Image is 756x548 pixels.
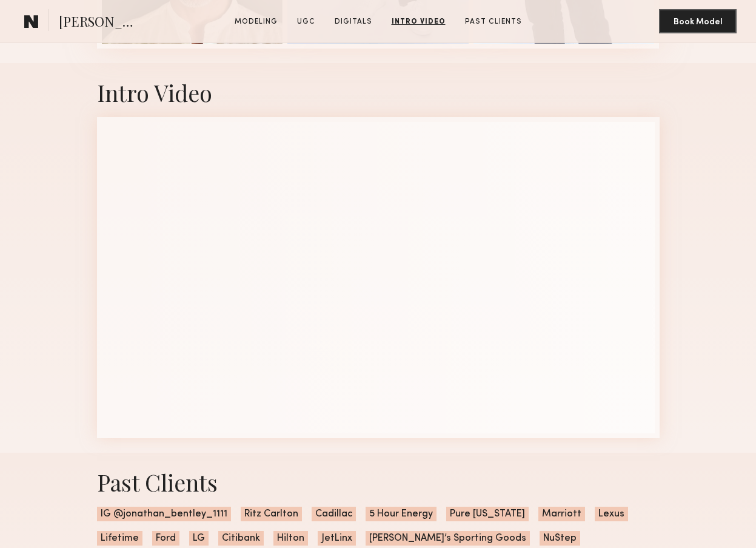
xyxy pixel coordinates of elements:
span: [PERSON_NAME] [59,12,143,33]
span: Marriott [538,507,585,521]
span: 5 Hour Energy [366,507,437,521]
a: UGC [292,16,320,27]
a: Digitals [330,16,377,27]
a: Intro Video [387,16,450,27]
span: Citibank [218,531,264,546]
span: [PERSON_NAME]’s Sporting Goods [366,531,530,546]
span: JetLinx [318,531,356,546]
span: Cadillac [312,507,356,521]
button: Book Model [659,9,737,33]
a: Book Model [659,16,737,26]
a: Past Clients [460,16,527,27]
div: Intro Video [97,78,660,107]
span: Lifetime [97,531,142,546]
span: LG [189,531,209,546]
span: Ford [152,531,179,546]
span: Ritz Carlton [241,507,302,521]
a: Modeling [230,16,283,27]
div: Past Clients [97,467,660,497]
span: Lexus [595,507,628,521]
span: Pure [US_STATE] [446,507,529,521]
span: IG @jonathan_bentley_1111 [97,507,231,521]
span: Hilton [273,531,308,546]
span: NuStep [540,531,580,546]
